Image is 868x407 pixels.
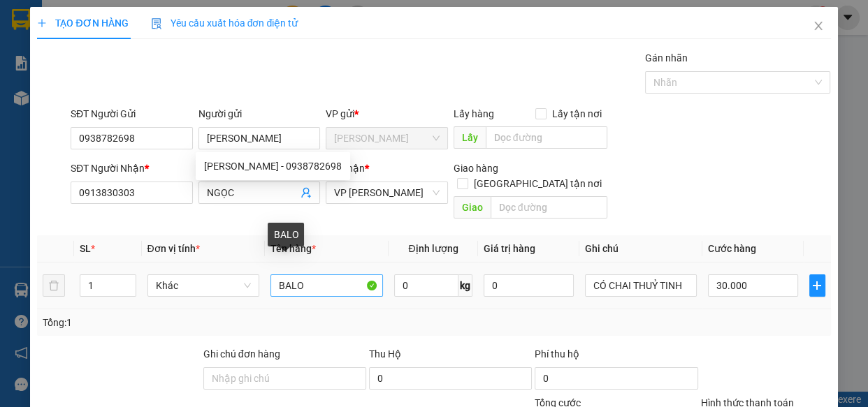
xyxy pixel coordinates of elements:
div: VP gửi [326,106,448,121]
span: close [813,20,824,31]
span: Giao [454,196,491,219]
span: kg [458,274,472,297]
span: Lấy tận nơi [547,106,607,121]
div: Phí thu hộ [535,346,697,367]
span: TẠO ĐƠN HÀNG [37,17,128,29]
span: Định lượng [408,243,458,254]
span: [GEOGRAPHIC_DATA] tận nơi [468,176,607,191]
button: Close [799,7,838,46]
span: Giá trị hàng [484,243,535,254]
span: Lấy [454,126,486,149]
span: VP Phan Rang [334,182,440,203]
div: SĐT Người Gửi [71,106,193,121]
div: BALO [268,223,304,246]
div: LÊ NGỌC BẢO KHANH - 0938782698 [196,155,350,177]
span: Khác [156,275,252,296]
span: Cước hàng [708,243,756,254]
label: Gán nhãn [645,52,688,64]
span: SL [80,243,91,254]
span: Yêu cầu xuất hóa đơn điện tử [151,17,298,29]
span: Hồ Chí Minh [334,128,440,149]
div: SĐT Người Nhận [71,161,193,176]
span: Thu Hộ [369,348,401,360]
input: Dọc đường [491,196,607,219]
div: Người gửi [198,106,321,121]
input: Dọc đường [486,126,607,149]
span: user-add [301,187,312,198]
input: 0 [484,274,574,297]
span: plus [810,280,825,291]
span: Giao hàng [454,163,498,174]
label: Ghi chú đơn hàng [203,348,280,360]
th: Ghi chú [579,235,703,262]
span: Lấy hàng [454,108,494,119]
div: Tổng: 1 [43,315,336,330]
button: plus [809,274,825,297]
span: Đơn vị tính [147,243,200,254]
input: Ghi chú đơn hàng [203,367,366,390]
img: icon [151,18,162,29]
span: plus [37,18,47,28]
input: Ghi Chú [585,274,697,297]
button: delete [43,274,65,297]
input: VD: Bàn, Ghế [270,274,383,297]
div: [PERSON_NAME] - 0938782698 [204,158,342,174]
